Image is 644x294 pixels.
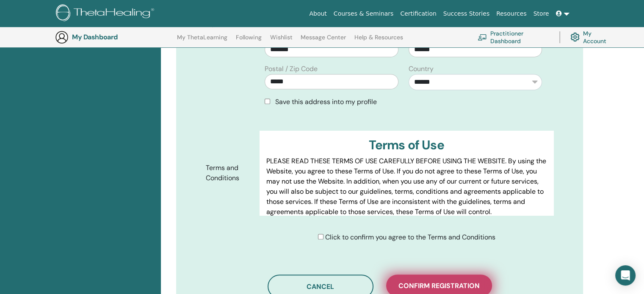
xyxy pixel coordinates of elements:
[530,6,553,22] a: Store
[409,64,434,74] label: Country
[55,30,69,44] img: generic-user-icon.jpg
[570,28,613,47] a: My Account
[199,160,260,186] label: Terms and Conditions
[265,64,318,74] label: Postal / Zip Code
[266,156,547,217] p: PLEASE READ THESE TERMS OF USE CAREFULLY BEFORE USING THE WEBSITE. By using the Website, you agre...
[307,282,334,291] span: Cancel
[397,6,439,22] a: Certification
[72,33,157,41] h3: My Dashboard
[330,6,397,22] a: Courses & Seminars
[325,233,495,242] span: Click to confirm you agree to the Terms and Conditions
[301,34,346,47] a: Message Center
[570,30,580,44] img: cog.svg
[177,34,227,47] a: My ThetaLearning
[615,265,636,286] div: Open Intercom Messenger
[306,6,330,22] a: About
[266,137,547,153] h3: Terms of Use
[275,97,377,106] span: Save this address into my profile
[478,34,487,41] img: chalkboard-teacher.svg
[236,34,262,47] a: Following
[56,4,157,23] img: logo.png
[398,281,480,290] span: Confirm registration
[440,6,493,22] a: Success Stories
[493,6,530,22] a: Resources
[354,34,403,47] a: Help & Resources
[270,34,293,47] a: Wishlist
[478,28,549,47] a: Practitioner Dashboard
